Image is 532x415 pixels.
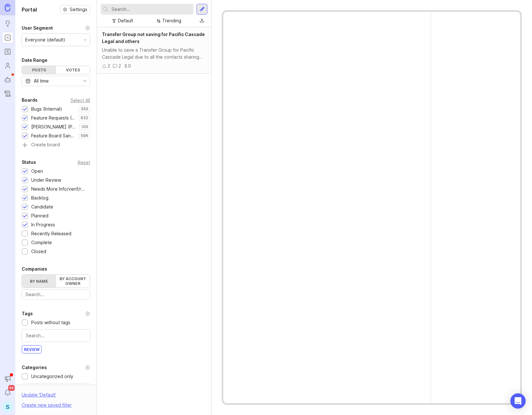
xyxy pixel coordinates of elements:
[162,17,181,24] div: Trending
[128,62,131,69] div: 0
[22,402,72,409] div: Create new saved filter
[60,5,90,14] button: Settings
[102,47,206,61] div: Unable to save a Transfer Group for Pacific Cascade Legal due to all the contacts sharing the sam...
[31,373,73,380] div: Uncategorized only
[2,401,13,412] button: S
[102,32,205,44] span: Transfer Group not saving for Pacific Cascade Legal and others
[2,60,13,71] a: Users
[22,56,47,64] div: Date Range
[22,310,33,317] div: Tags
[2,387,13,398] button: Notifications
[81,124,88,129] p: 100
[26,332,86,339] input: Search...
[31,186,87,193] div: Needs More Info/verif/repro
[31,212,48,219] div: Planned
[31,194,48,201] div: Backlog
[22,66,56,74] div: Posts
[31,106,62,113] div: Bugs (Internal)
[78,161,90,164] div: Reset
[31,239,52,246] div: Complete
[34,77,49,84] div: All time
[31,123,76,130] div: [PERSON_NAME] (Public)
[31,168,43,175] div: Open
[31,114,75,121] div: Feature Requests (Internal)
[81,106,88,112] p: 350
[8,385,15,391] span: 99
[81,115,88,120] p: 932
[118,17,133,24] div: Default
[2,32,13,43] a: Portal
[22,391,56,402] div: Update ' Default '
[22,96,38,104] div: Boards
[22,158,36,166] div: Status
[2,46,13,57] a: Roadmaps
[31,319,70,326] div: Posts without tags
[22,364,47,371] div: Categories
[31,177,61,184] div: Under Review
[22,275,56,288] label: By name
[2,74,13,85] a: Autopilot
[2,373,13,384] button: Announcements
[31,221,55,228] div: In Progress
[70,98,90,102] div: Select All
[2,18,13,29] a: Ideas
[22,346,41,353] div: review
[56,66,90,74] div: Votes
[108,62,110,69] div: 2
[56,275,90,288] label: By account owner
[70,6,87,13] span: Settings
[80,78,90,84] svg: toggle icon
[25,291,86,298] input: Search...
[22,6,37,13] h1: Portal
[22,142,90,148] a: Create board
[2,88,13,99] a: Changelog
[31,248,46,255] div: Closed
[31,203,53,210] div: Candidate
[22,24,53,32] div: User Segment
[25,36,65,43] div: Everyone (default)
[81,133,88,138] p: 596
[22,265,47,273] div: Companies
[97,27,211,74] a: Transfer Group not saving for Pacific Cascade Legal and othersUnable to save a Transfer Group for...
[31,132,75,139] div: Feature Board Sandbox [DATE]
[119,62,121,69] div: 2
[5,4,11,11] img: Canny Home
[111,6,191,13] input: Search...
[31,230,71,237] div: Recently Released
[510,393,526,409] div: Open Intercom Messenger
